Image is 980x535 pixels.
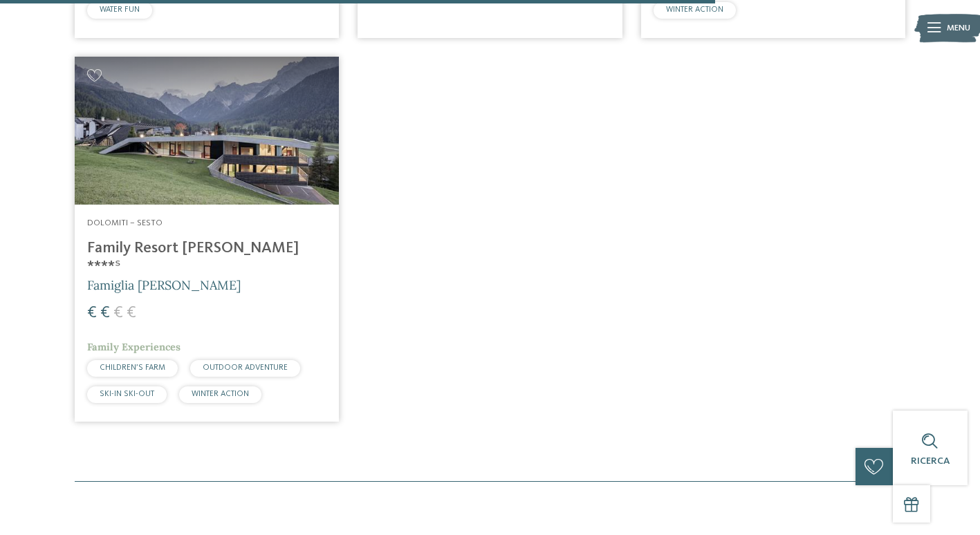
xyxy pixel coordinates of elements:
[87,341,181,353] span: Family Experiences
[100,6,140,14] span: WATER FUN
[113,305,123,321] span: €
[127,305,136,321] span: €
[87,305,97,321] span: €
[100,390,154,398] span: SKI-IN SKI-OUT
[100,364,165,372] span: CHILDREN’S FARM
[75,57,339,205] img: Family Resort Rainer ****ˢ
[87,218,163,227] span: Dolomiti – Sesto
[192,390,249,398] span: WINTER ACTION
[911,456,950,466] span: Ricerca
[203,364,288,372] span: OUTDOOR ADVENTURE
[87,277,241,293] span: Famiglia [PERSON_NAME]
[666,6,723,14] span: WINTER ACTION
[75,57,339,422] a: Cercate un hotel per famiglie? Qui troverete solo i migliori! Dolomiti – Sesto Family Resort [PER...
[87,239,326,276] h4: Family Resort [PERSON_NAME] ****ˢ
[100,305,110,321] span: €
